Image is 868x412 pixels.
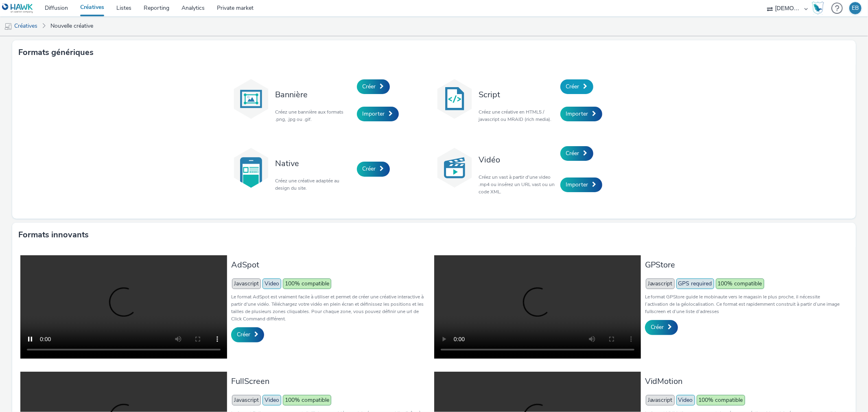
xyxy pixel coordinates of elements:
[645,293,844,315] p: Le format GPStore guide le mobinaute vers le magasin le plus proche, il nécessite l’activation de...
[262,278,281,289] span: Video
[46,16,97,36] a: Nouvelle créative
[357,162,390,176] a: Créer
[479,154,556,165] h3: Vidéo
[479,108,556,123] p: Créez une créative en HTML5 / javascript ou MRAID (rich media).
[434,147,475,188] img: video.svg
[363,165,376,173] span: Créer
[275,177,353,192] p: Créez une créative adaptée au design du site.
[262,395,281,405] span: Video
[566,110,588,118] span: Importer
[646,395,675,405] span: Javascript
[566,83,579,90] span: Créer
[232,278,261,289] span: Javascript
[566,149,579,157] span: Créer
[275,108,353,123] p: Créez une bannière aux formats .png, .jpg ou .gif.
[560,146,593,161] a: Créer
[479,173,556,195] p: Créez un vast à partir d'une video .mp4 ou insérez un URL vast ou un code XML.
[231,147,271,188] img: native.svg
[231,79,271,119] img: banner.svg
[812,2,824,15] img: Hawk Academy
[716,278,764,289] span: 100% compatible
[231,259,430,270] h3: AdSpot
[275,158,353,169] h3: Native
[231,376,430,387] h3: FullScreen
[283,278,331,289] span: 100% compatible
[560,107,602,121] a: Importer
[645,320,678,335] a: Créer
[357,79,390,94] a: Créer
[4,22,12,31] img: mobile
[646,278,675,289] span: Javascript
[237,331,250,338] span: Créer
[560,178,602,192] a: Importer
[676,395,695,405] span: Video
[651,323,664,331] span: Créer
[231,293,430,322] p: Le format AdSpot est vraiment facile à utiliser et permet de créer une créative interactive à par...
[566,181,588,188] span: Importer
[697,395,745,405] span: 100% compatible
[560,79,593,94] a: Créer
[645,376,844,387] h3: VidMotion
[275,89,353,100] h3: Bannière
[479,89,556,100] h3: Script
[283,395,331,405] span: 100% compatible
[676,278,714,289] span: GPS required
[357,107,399,121] a: Importer
[231,327,264,342] a: Créer
[363,110,385,118] span: Importer
[18,46,94,59] h3: Formats génériques
[363,83,376,90] span: Créer
[645,259,844,270] h3: GPStore
[852,2,859,14] div: EB
[18,229,89,241] h3: Formats innovants
[2,3,33,13] img: undefined Logo
[232,395,261,405] span: Javascript
[812,2,827,15] a: Hawk Academy
[434,79,475,119] img: code.svg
